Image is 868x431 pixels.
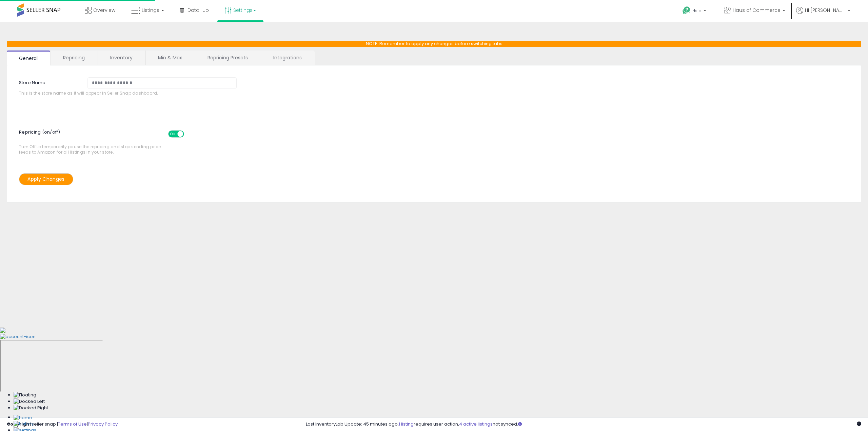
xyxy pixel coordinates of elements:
img: History [14,421,34,427]
button: Apply Changes [19,173,73,185]
img: Floating [14,392,36,398]
span: Overview [93,7,115,14]
a: Integrations [261,51,314,65]
span: Listings [142,7,159,14]
img: Docked Left [14,398,45,405]
p: NOTE: Remember to apply any changes before switching tabs [7,41,861,47]
img: Home [14,415,32,421]
span: OFF [183,131,194,137]
a: Min & Max [146,51,194,65]
i: Get Help [682,6,691,15]
a: General [7,51,50,65]
span: ON [169,131,177,137]
span: Turn Off to temporarily pause the repricing and stop sending price feeds to Amazon for all listin... [19,127,164,155]
a: Inventory [98,51,145,65]
a: Repricing Presets [195,51,260,65]
a: Hi [PERSON_NAME] [796,7,850,22]
span: Haus of Commerce [733,7,781,14]
span: Repricing (on/off) [19,125,190,144]
a: Help [677,1,713,22]
img: Docked Right [14,405,48,411]
a: Repricing [51,51,97,65]
span: DataHub [188,7,209,14]
label: Store Name [14,77,82,86]
span: Hi [PERSON_NAME] [805,7,846,14]
span: Help [692,8,702,14]
span: This is the store name as it will appear in Seller Snap dashboard. [19,91,243,96]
